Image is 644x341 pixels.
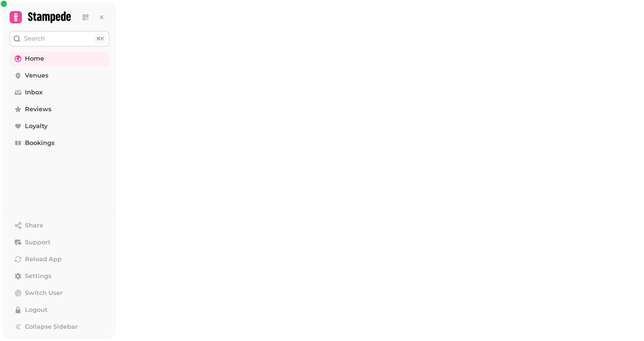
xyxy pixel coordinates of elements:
[10,218,109,233] button: Share
[25,138,54,148] span: Bookings
[10,68,109,83] a: Venues
[10,51,109,66] a: Home
[10,269,109,284] a: Settings
[25,272,51,281] span: Settings
[10,31,109,46] button: Search⌘K
[10,302,109,318] button: Logout
[25,105,51,114] span: Reviews
[25,288,63,298] span: Switch User
[25,88,43,97] span: Inbox
[25,305,48,315] span: Logout
[10,102,109,117] a: Reviews
[10,119,109,134] a: Loyalty
[10,252,109,267] button: Reload App
[25,238,51,247] span: Support
[10,319,109,334] button: Collapse Sidebar
[24,34,45,43] p: Search
[25,54,44,63] span: Home
[10,85,109,100] a: Inbox
[10,135,109,151] a: Bookings
[10,235,109,250] button: Support
[94,35,106,43] div: ⌘K
[25,122,48,131] span: Loyalty
[25,221,43,230] span: Share
[25,71,48,80] span: Venues
[25,322,78,331] span: Collapse Sidebar
[25,255,62,264] span: Reload App
[10,285,109,301] button: Switch User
